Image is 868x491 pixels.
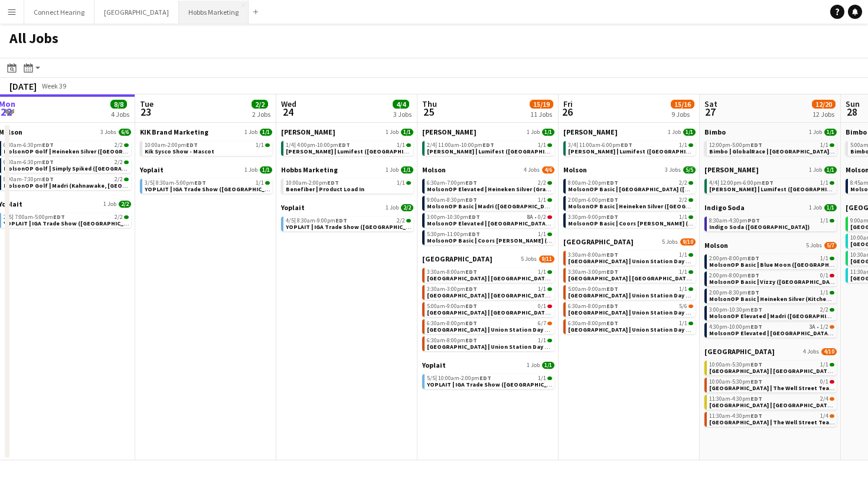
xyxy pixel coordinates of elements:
[568,142,578,148] span: 3/4
[397,142,405,148] span: 1/1
[281,127,413,136] a: [PERSON_NAME]1 Job1/1
[153,179,155,186] span: |
[709,180,719,186] span: 4/4
[115,214,123,220] span: 2/2
[709,289,834,302] a: 2:00pm-8:30pmEDT1/1MolsonOP Basic | Heineken Silver (Kitchener, [GEOGRAPHIC_DATA])
[115,142,123,148] span: 2/2
[621,141,632,149] span: EDT
[568,141,693,155] a: 3/4|11:00am-6:00pmEDT1/1[PERSON_NAME] | Lumifest ([GEOGRAPHIC_DATA], [GEOGRAPHIC_DATA])
[465,268,477,276] span: EDT
[568,302,693,316] a: 6:30am-8:00pmEDT5/6[GEOGRAPHIC_DATA] | Union Station Day 2 ([GEOGRAPHIC_DATA] Ambassasdors)
[704,127,837,136] a: Bimbo1 Job1/1
[24,1,94,24] button: Connect Hearing
[568,309,797,316] span: Old El Paso | Union Station Day 2 (Brand Ambassasdors)
[709,324,834,330] div: •
[427,196,552,210] a: 9:00am-8:30pmEDT1/1MolsonOP Basic | Madri ([GEOGRAPHIC_DATA], [GEOGRAPHIC_DATA])
[538,142,546,148] span: 1/1
[568,326,725,333] span: Old El Paso | Union Station Day 2 (Team Lead)
[427,179,552,192] a: 6:30am-7:00pmEDT2/2MolsonOP Elevated | Heineken Silver (Gravenhurst, [GEOGRAPHIC_DATA])
[260,166,272,174] span: 1/1
[386,166,399,174] span: 1 Job
[709,307,762,313] span: 3:00pm-10:30pm
[465,285,477,293] span: EDT
[709,271,834,285] a: 2:00pm-8:00pmEDT0/1MolsonOP Basic | Vizzy ([GEOGRAPHIC_DATA], [GEOGRAPHIC_DATA])
[563,165,696,237] div: Molson3 Jobs5/58:00am-2:00pmEDT2/2MolsonOP Basic | [GEOGRAPHIC_DATA] ([GEOGRAPHIC_DATA], [GEOGRAP...
[568,196,693,210] a: 2:00pm-6:00pmEDT2/2MolsonOP Basic | Heineken Silver ([GEOGRAPHIC_DATA], [GEOGRAPHIC_DATA])
[281,127,413,165] div: [PERSON_NAME]1 Job1/11/4|4:00pm-10:00pmEDT1/1[PERSON_NAME] | Lumifest ([GEOGRAPHIC_DATA], [GEOGRA...
[422,361,554,391] div: Yoplait1 Job1/15/5|10:00am-2:00pmEDT1/1YOPLAIT | IGA Trade Show ([GEOGRAPHIC_DATA], [GEOGRAPHIC_D...
[103,201,116,208] span: 1 Job
[820,256,828,261] span: 1/1
[568,220,812,227] span: MolsonOP Basic | Coors Seltzer (Burnaby, BC)
[42,141,54,149] span: EDT
[422,165,446,174] span: Molson
[579,142,632,148] span: 11:00am-6:00pm
[527,214,533,220] span: 8A
[704,203,837,212] a: Indigo Soda1 Job1/1
[140,127,272,136] a: KIK Brand Marketing1 Job1/1
[397,180,405,186] span: 1/1
[422,254,554,263] a: [GEOGRAPHIC_DATA]5 Jobs9/11
[427,268,552,281] a: 3:30am-8:00amEDT1/1[GEOGRAPHIC_DATA] | [GEOGRAPHIC_DATA] Day 1 Production)
[401,166,413,174] span: 1/1
[427,231,480,237] span: 5:30pm-11:00pm
[422,361,554,369] a: Yoplait1 Job1/1
[542,362,554,369] span: 1/1
[820,218,828,224] span: 1/1
[709,254,834,268] a: 2:00pm-8:00pmEDT1/1MolsonOP Basic | Blue Moon ([GEOGRAPHIC_DATA], [GEOGRAPHIC_DATA])
[538,338,546,343] span: 1/1
[704,127,726,136] span: Bimbo
[521,256,537,263] span: 5 Jobs
[568,179,693,192] a: 8:00am-2:00pmEDT2/2MolsonOP Basic | [GEOGRAPHIC_DATA] ([GEOGRAPHIC_DATA], [GEOGRAPHIC_DATA])
[809,129,822,136] span: 1 Job
[568,214,618,220] span: 3:30pm-9:00pm
[140,127,272,165] div: KIK Brand Marketing1 Job1/110:00am-2:00pmEDT1/1Kik Sysco Show - Mascot
[427,309,603,316] span: Old El Paso | Union Station Day 1 Production)
[606,251,618,258] span: EDT
[538,286,546,292] span: 1/1
[244,166,257,174] span: 1 Job
[100,129,116,136] span: 3 Jobs
[568,319,693,333] a: 6:30am-8:00pmEDT1/1[GEOGRAPHIC_DATA] | Union Station Day 2 (Team Lead)
[748,271,759,279] span: EDT
[709,306,834,319] a: 3:00pm-10:30pmEDT2/2MolsonOP Elevated | Madri ([GEOGRAPHIC_DATA], [GEOGRAPHIC_DATA])
[568,274,712,282] span: Old El Paso | Union Station (Day 2)
[427,214,480,220] span: 3:00pm-10:30pm
[563,237,634,246] span: Old El Paso
[119,129,131,136] span: 6/6
[679,303,687,309] span: 5/6
[286,185,364,193] span: Benefiber | Product Load In
[294,141,296,149] span: |
[427,336,552,350] a: 6:30am-8:00pmEDT1/1[GEOGRAPHIC_DATA] | Union Station Day 1 (Team Lead)
[709,323,834,336] a: 4:30pm-10:00pmEDT3A•1/2MolsonOP Elevated | [GEOGRAPHIC_DATA] ([GEOGRAPHIC_DATA], [GEOGRAPHIC_DATA])
[665,166,681,174] span: 3 Jobs
[438,142,494,148] span: 11:00am-10:00pm
[53,213,65,221] span: EDT
[145,141,270,155] a: 10:00am-2:00pmEDT1/1Kik Sysco Show - Mascot
[468,230,480,238] span: EDT
[140,165,272,196] div: Yoplait1 Job1/13/5|8:30am-5:00pmEDT1/1YOPLAIT | IGA Trade Show ([GEOGRAPHIC_DATA], [GEOGRAPHIC_DA...
[94,1,179,24] button: [GEOGRAPHIC_DATA]
[748,217,760,224] span: PDT
[179,1,249,24] button: Hobbs Marketing
[42,158,54,166] span: EDT
[4,182,169,189] span: MolsonOP Golf | Madri (Kahnawake, QC)
[244,129,257,136] span: 1 Job
[748,254,759,262] span: EDT
[115,176,123,182] span: 2/2
[704,347,775,356] span: Old El Paso
[568,251,693,264] a: 3:30am-8:00amEDT1/1[GEOGRAPHIC_DATA] | Union Station Day 2 (Production)
[465,319,477,327] span: EDT
[524,166,540,174] span: 4 Jobs
[606,196,618,204] span: EDT
[465,302,477,310] span: EDT
[427,343,584,351] span: Old El Paso | Union Station Day 1 (Team Lead)
[606,179,618,186] span: EDT
[286,142,296,148] span: 1/4
[824,129,837,136] span: 1/1
[720,180,774,186] span: 12:00pm-6:00pm
[256,142,264,148] span: 1/1
[709,218,760,224] span: 8:30am-4:30pm
[286,223,487,231] span: YOPLAIT | IGA Trade Show (Quebec, QC)
[427,148,632,155] span: Desjardins | Lumifest (Longueuil, QC)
